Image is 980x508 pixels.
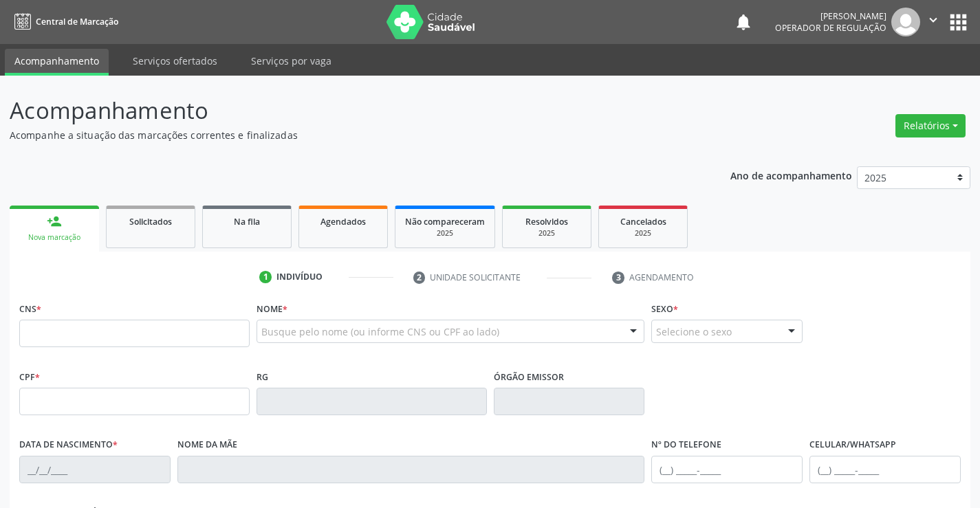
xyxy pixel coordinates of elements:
div: [PERSON_NAME] [775,10,886,22]
label: Nome [257,298,287,320]
label: Celular/WhatsApp [809,434,896,456]
span: Cancelados [620,216,666,228]
label: Órgão emissor [494,366,564,388]
label: CNS [19,298,41,320]
label: Nome da mãe [177,434,237,456]
span: Selecione o sexo [656,324,732,339]
label: CPF [19,366,40,388]
p: Ano de acompanhamento [730,166,852,184]
div: person_add [47,214,62,229]
label: Sexo [651,298,678,320]
a: Acompanhamento [5,49,109,76]
input: (__) _____-_____ [809,456,961,483]
button: apps [946,10,970,34]
button: Relatórios [895,114,966,137]
p: Acompanhe a situação das marcações correntes e finalizadas [10,128,682,142]
input: (__) _____-_____ [651,456,803,483]
span: Não compareceram [405,216,485,228]
span: Agendados [320,216,366,228]
button: notifications [734,12,753,32]
img: img [891,8,920,36]
span: Busque pelo nome (ou informe CNS ou CPF ao lado) [261,324,499,339]
span: Central de Marcação [36,16,118,27]
label: Data de nascimento [19,434,118,456]
span: Resolvidos [525,216,568,228]
a: Serviços ofertados [123,49,227,73]
span: Na fila [234,216,260,228]
a: Serviços por vaga [241,49,341,73]
div: 1 [259,271,272,283]
div: Nova marcação [19,232,89,243]
span: Operador de regulação [775,22,886,34]
a: Central de Marcação [10,10,118,33]
div: 2025 [609,228,677,239]
input: __/__/____ [19,456,171,483]
label: Nº do Telefone [651,434,721,456]
span: Solicitados [129,216,172,228]
div: 2025 [405,228,485,239]
button:  [920,8,946,36]
label: RG [257,366,268,388]
i:  [926,12,941,27]
div: Indivíduo [276,271,323,283]
div: 2025 [512,228,581,239]
p: Acompanhamento [10,93,682,128]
